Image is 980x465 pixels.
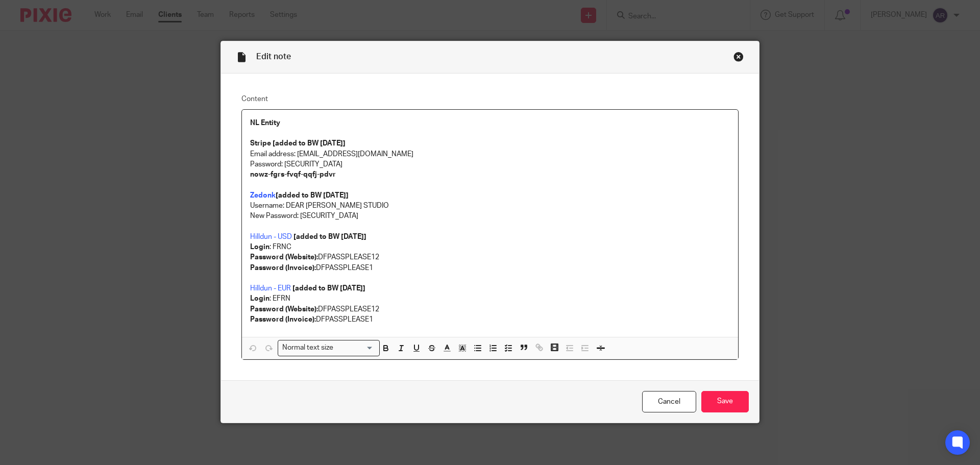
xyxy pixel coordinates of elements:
strong: [added to BW [DATE]] [276,192,349,199]
a: Hilldun - USD [250,233,292,240]
p: DFPASSPLEASE1 [250,314,730,325]
p: New Password: [SECURITY_DATA] [250,211,730,221]
p: Email address: [EMAIL_ADDRESS][DOMAIN_NAME] [250,149,730,159]
input: Search for option [337,342,374,353]
strong: [added to BW [DATE]] [292,285,365,292]
p: Username: DEAR [PERSON_NAME] STUDIO [250,201,730,211]
p: Password: [SECURITY_DATA] [250,159,730,169]
a: Zedonk [250,192,276,199]
p: : FRNC DFPASSPLEASE12 [250,242,730,263]
strong: [added to BW [DATE]] [293,233,366,240]
strong: Login [250,243,269,251]
strong: Password (Website): [250,306,318,313]
span: Normal text size [280,342,336,353]
strong: NL Entity [250,119,280,127]
a: Cancel [642,391,696,413]
label: Content [241,94,739,104]
div: Close this dialog window [733,52,744,62]
strong: Password (Website): [250,254,318,261]
a: Hilldun - EUR [250,285,291,292]
strong: Stripe [added to BW [DATE]] [250,140,346,147]
div: Search for option [278,340,380,356]
strong: Password (Invoice): [250,264,316,272]
p: DFPASSPLEASE1 [250,263,730,273]
p: : EFRN [250,293,730,304]
input: Save [701,391,749,413]
strong: Password (Invoice): [250,316,316,323]
strong: Login [250,295,269,302]
span: Edit note [256,53,291,61]
strong: nowz-fgrs-fvqf-qqfj-pdvr [250,171,336,178]
p: DFPASSPLEASE12 [250,304,730,314]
